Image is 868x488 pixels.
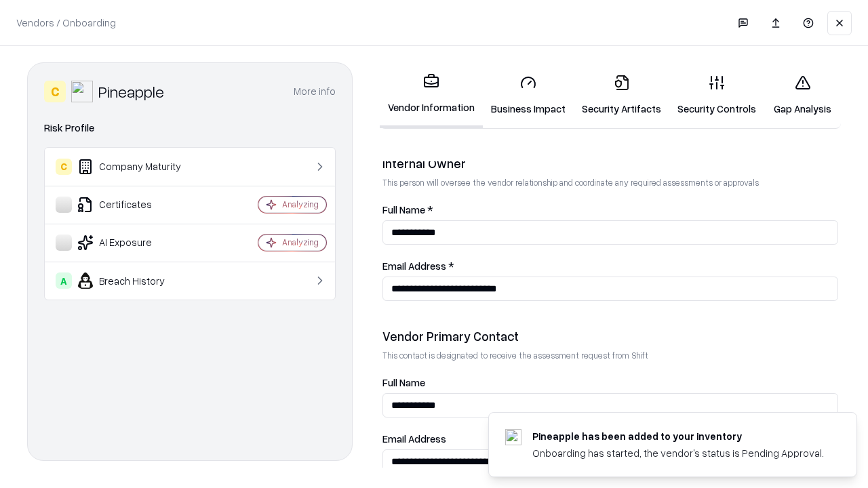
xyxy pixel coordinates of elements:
p: This contact is designated to receive the assessment request from Shift [382,350,838,361]
a: Business Impact [483,64,574,127]
label: Full Name * [382,205,838,215]
div: Analyzing [282,237,319,248]
button: More info [294,79,336,104]
div: A [56,272,72,289]
div: Company Maturity [56,159,218,175]
p: Vendors / Onboarding [16,16,116,30]
a: Security Artifacts [574,64,669,127]
div: C [44,81,66,102]
div: Pineapple has been added to your inventory [532,429,824,443]
div: Onboarding has started, the vendor's status is Pending Approval. [532,446,824,460]
div: Internal Owner [382,155,838,171]
div: Certificates [56,197,218,213]
div: Pineapple [98,81,164,102]
a: Vendor Information [380,62,483,128]
p: This person will oversee the vendor relationship and coordinate any required assessments or appro... [382,177,838,188]
div: Analyzing [282,199,319,210]
img: pineappleenergy.com [505,429,521,445]
a: Gap Analysis [764,64,841,127]
div: Vendor Primary Contact [382,328,838,344]
a: Security Controls [669,64,764,127]
img: Pineapple [71,81,93,102]
div: C [56,159,72,175]
label: Email Address * [382,261,838,271]
label: Full Name [382,378,838,388]
div: Risk Profile [44,120,336,136]
label: Email Address [382,434,838,444]
div: Breach History [56,272,218,289]
div: AI Exposure [56,235,218,251]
